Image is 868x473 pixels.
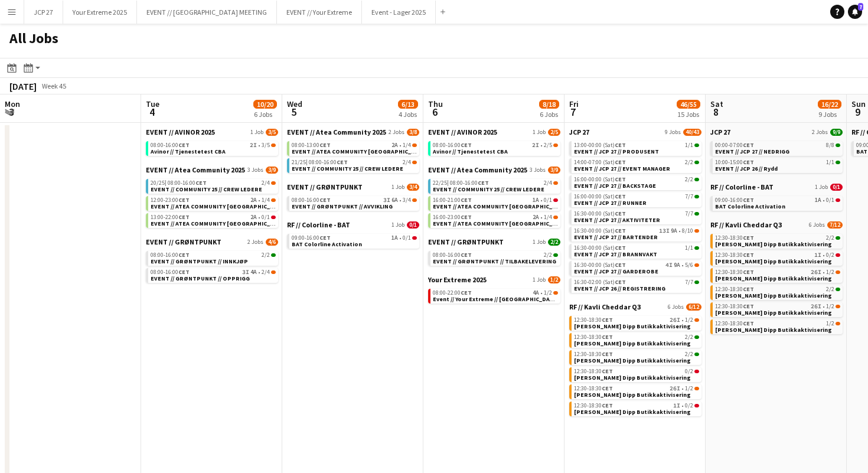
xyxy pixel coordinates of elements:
[178,251,190,259] span: CET
[433,214,472,220] span: 16:00-23:00
[671,228,677,234] span: 9A
[715,285,840,299] a: 12:30-18:30CET2/2[PERSON_NAME] Dipp Butikkaktivisering
[262,269,270,275] span: 2/4
[24,1,63,24] button: JCP 27
[433,290,472,296] span: 08:00-22:00
[391,197,398,203] span: 6A
[710,128,843,182] div: JCP 272 Jobs9/900:00-07:00CET8/8EVENT // JCP 27 // NEDRIGG10:00-15:00CET1/1EVENT // JCP 26 // Rydd
[743,196,754,204] span: CET
[574,165,670,172] span: EVENT // JCP 27 // EVENT MANAGER
[533,290,539,296] span: 4A
[433,180,449,186] span: 22/25
[710,182,774,191] span: RF // Colorline - BAT
[743,319,754,327] span: CET
[151,214,190,220] span: 13:00-22:00
[574,268,658,275] span: EVENT // JCP 27 // GARDEROBE
[478,179,489,187] span: CET
[428,165,560,174] a: EVENT // Atea Community 20253 Jobs3/9
[574,233,658,241] span: EVENT // JCP 27 // BARTENDER
[715,235,754,241] span: 12:30-18:30
[151,197,190,203] span: 12:00-23:00
[715,257,832,265] span: Kavli Cheddar Dipp Butikkaktivisering
[715,304,840,309] div: •
[292,235,331,241] span: 09:00-16:00
[574,228,699,234] div: •
[151,220,328,227] span: EVENT // ATEA COMMUNITY STAVANGER // EVENT CREW
[146,237,221,246] span: EVENT // GRØNTPUNKT
[615,158,626,166] span: CET
[811,304,821,309] span: 26I
[685,245,693,251] span: 1/1
[151,142,190,148] span: 08:00-16:00
[151,268,276,282] a: 08:00-16:00CET3I4A•2/4EVENT // GRØNTPUNKT // OPPRIGG
[574,228,626,234] span: 16:30-00:00 (Sat)
[433,213,558,227] a: 16:00-23:00CET2A•1/4EVENT // ATEA COMMUNITY [GEOGRAPHIC_DATA] // EVENT CREW
[151,180,167,186] span: 20/25
[433,214,558,220] div: •
[433,142,472,148] span: 08:00-16:00
[433,257,556,265] span: EVENT // GRØNTPUNKT // TILBAKELEVERING
[615,193,626,200] span: CET
[715,251,840,265] a: 12:30-18:30CET1I•0/2[PERSON_NAME] Dipp Butikkaktivisering
[287,220,419,251] div: RF // Colorline - BAT1 Job0/109:00-16:00CET1A•0/1BAT Colorline Activation
[433,179,558,193] a: 22/25|08:00-16:00CET2/4EVENT // COMMUNITY 25 // CREW LEDERE
[685,177,693,182] span: 2/2
[178,268,190,276] span: CET
[461,251,472,259] span: CET
[574,199,647,207] span: EVENT // JCP 27 // RUNNER
[277,1,362,24] button: EVENT // Your Extreme
[433,197,558,203] div: •
[403,235,411,241] span: 0/1
[292,142,417,148] div: •
[615,141,626,149] span: CET
[530,167,546,174] span: 3 Jobs
[151,257,248,265] span: EVENT // GRØNTPUNKT // INNKJØP
[151,185,262,193] span: EVENT // COMMUNITY 25 // CREW LEDERE
[569,302,701,311] a: RF // Kavli Cheddar Q36 Jobs6/12
[710,182,843,220] div: RF // Colorline - BAT1 Job0/109:00-16:00CET1A•0/1BAT Colorline Activation
[715,321,754,327] span: 12:30-18:30
[602,316,613,324] span: CET
[262,197,270,203] span: 1/4
[710,220,843,229] a: RF // Kavli Cheddar Q36 Jobs7/12
[461,196,472,204] span: CET
[433,289,558,302] a: 08:00-22:00CET4A•1/2Event // Your Extreme // [GEOGRAPHIC_DATA]
[151,251,276,265] a: 08:00-16:00CET2/2EVENT // GRØNTPUNKT // INNKJØP
[826,252,834,258] span: 0/2
[574,261,699,275] a: 16:30-00:00 (Sat)CET4I9A•5/6EVENT // JCP 27 // GARDEROBE
[151,214,276,220] div: •
[533,276,546,283] span: 1 Job
[574,244,699,257] a: 16:30-00:00 (Sat)CET1/1EVENT // JCP 27 // BRANNVAKT
[533,129,546,136] span: 1 Job
[247,239,263,246] span: 2 Jobs
[262,214,270,220] span: 0/1
[574,279,626,285] span: 16:30-02:00 (Sat)
[685,211,693,217] span: 7/7
[461,289,472,296] span: CET
[362,1,436,24] button: Event - Lager 2025
[574,175,699,189] a: 16:00-00:00 (Sat)CET2/2EVENT // JCP 27 // BACKSTAGE
[391,235,398,241] span: 1A
[615,227,626,234] span: CET
[715,269,754,275] span: 12:30-18:30
[146,128,278,136] a: EVENT // AVINOR 20251 Job3/5
[407,129,419,136] span: 3/8
[433,251,558,265] a: 08:00-16:00CET2/2EVENT // GRØNTPUNKT // TILBAKELEVERING
[262,142,270,148] span: 3/5
[548,129,560,136] span: 2/5
[710,182,843,191] a: RF // Colorline - BAT1 Job0/1
[287,128,419,136] a: EVENT // Atea Community 20252 Jobs3/8
[574,148,659,155] span: EVENT // JCP 27 // PRODUSENT
[826,304,834,309] span: 1/2
[710,128,730,136] span: JCP 27
[433,141,558,155] a: 08:00-16:00CET2I•2/5Avinor // Tjenestetest CBA
[670,317,680,323] span: 26I
[247,167,263,174] span: 3 Jobs
[250,197,257,203] span: 2A
[428,128,497,136] span: EVENT // AVINOR 2025
[433,197,472,203] span: 16:00-21:00
[715,309,832,317] span: Kavli Cheddar Dipp Butikkaktivisering
[146,237,278,246] a: EVENT // GRØNTPUNKT2 Jobs4/6
[715,197,754,203] span: 09:00-16:00
[574,210,699,223] a: 16:30-00:00 (Sat)CET7/7EVENT // JCP 27 // AKTIVITETER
